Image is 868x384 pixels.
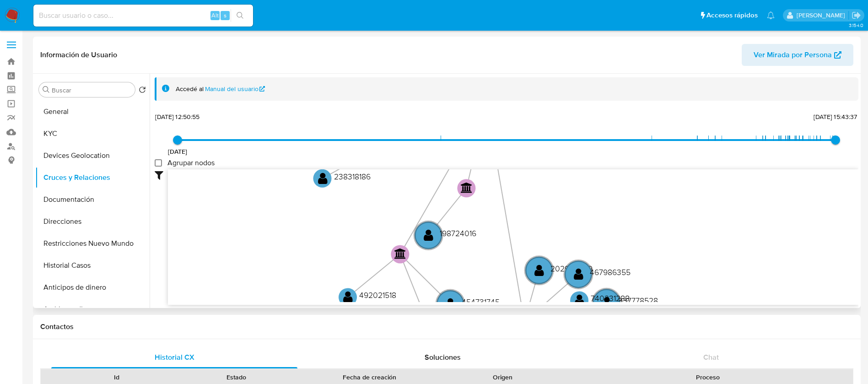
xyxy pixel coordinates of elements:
[35,298,150,320] button: Archivos adjuntos
[43,86,50,93] button: Buscar
[167,158,215,168] span: Agrupar nodos
[618,295,658,306] text: 337778528
[425,352,461,362] span: Soluciones
[139,86,146,96] button: Volver al orden por defecto
[754,44,832,66] span: Ver Mirada por Persona
[35,276,150,298] button: Anticipos de dinero
[334,171,371,182] text: 238318186
[703,352,719,362] span: Chat
[303,373,437,382] div: Fecha de creación
[569,373,846,382] div: Proceso
[550,263,593,274] text: 202985309
[574,267,583,281] text: 
[168,147,188,156] span: [DATE]
[35,123,150,145] button: KYC
[424,228,433,242] text: 
[449,373,556,382] div: Origen
[590,266,631,278] text: 467986355
[40,50,117,59] h1: Información de Usuario
[155,159,162,167] input: Agrupar nodos
[394,248,406,259] text: 
[63,373,170,382] div: Id
[155,112,199,121] span: [DATE] 12:50:55
[33,10,253,22] input: Buscar usuario o caso...
[852,11,861,20] a: Salir
[575,294,584,307] text: 
[35,167,150,189] button: Cruces y Relaciones
[35,101,150,123] button: General
[814,112,857,121] span: [DATE] 15:43:37
[176,85,204,93] span: Accedé al
[742,44,853,66] button: Ver Mirada por Persona
[343,290,353,303] text: 
[35,254,150,276] button: Historial Casos
[462,296,500,308] text: 454731745
[318,172,328,185] text: 
[440,227,476,239] text: 198724016
[211,11,219,20] span: Alt
[591,293,630,304] text: 740231288
[767,11,775,19] a: Notificaciones
[183,373,290,382] div: Estado
[35,211,150,233] button: Direcciones
[224,11,226,20] span: s
[231,9,249,22] button: search-icon
[461,182,473,193] text: 
[359,289,396,301] text: 492021518
[40,322,853,331] h1: Contactos
[534,264,544,277] text: 
[35,233,150,254] button: Restricciones Nuevo Mundo
[797,11,848,20] p: alicia.aldreteperez@mercadolibre.com.mx
[205,85,265,93] a: Manual del usuario
[35,189,150,211] button: Documentación
[155,352,194,362] span: Historial CX
[35,145,150,167] button: Devices Geolocation
[52,86,131,94] input: Buscar
[446,297,455,310] text: 
[706,11,758,20] span: Accesos rápidos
